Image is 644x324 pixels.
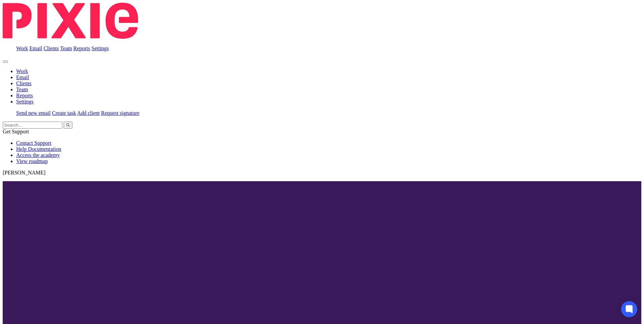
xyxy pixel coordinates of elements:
[16,99,34,104] a: Settings
[101,110,139,116] a: Request signature
[77,110,100,116] a: Add client
[43,45,59,51] a: Clients
[16,93,33,98] a: Reports
[29,45,42,51] a: Email
[16,110,51,116] a: Send new email
[16,152,60,158] a: Access the academy
[3,3,138,39] img: Pixie
[60,45,72,51] a: Team
[16,87,28,92] a: Team
[16,74,29,80] a: Email
[16,158,48,164] a: View roadmap
[64,122,72,129] button: Search
[3,170,641,176] p: [PERSON_NAME]
[73,45,90,51] a: Reports
[3,129,29,134] span: Get Support
[16,68,28,74] a: Work
[3,122,62,129] input: Search
[52,110,76,116] a: Create task
[16,80,31,86] a: Clients
[92,45,109,51] a: Settings
[16,146,61,152] a: Help Documentation
[16,45,28,51] a: Work
[16,140,51,146] a: Contact Support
